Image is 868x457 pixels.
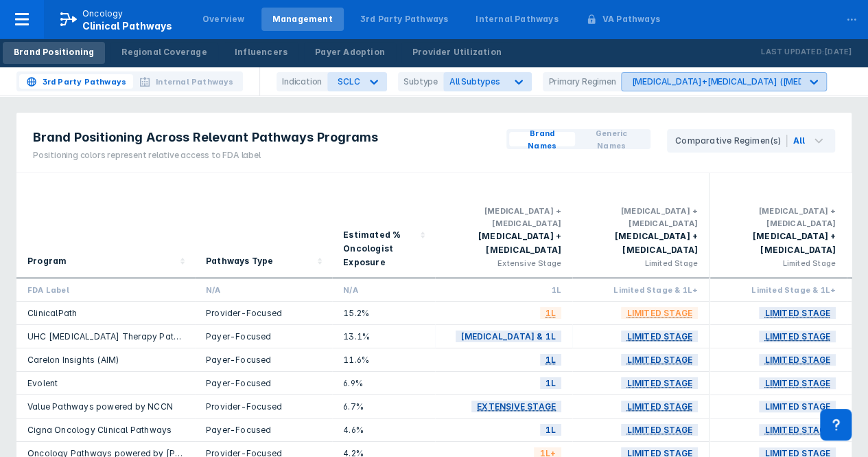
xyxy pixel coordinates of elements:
span: [MEDICAL_DATA] & 1L [456,328,561,344]
div: Provider Utilization [412,46,502,58]
div: Extensive Stage [446,257,561,269]
div: ... [838,2,865,31]
div: SCLC [338,76,360,87]
div: Limited Stage [720,257,836,269]
div: Contact Support [820,409,852,441]
div: [MEDICAL_DATA] + [MEDICAL_DATA] [720,230,836,257]
div: Payer-Focused [206,377,321,389]
button: Internal Pathways [133,74,240,89]
span: Limited Stage [621,422,698,438]
div: 13.1% [343,331,424,342]
span: Clinical Pathways [82,20,172,32]
div: 6.9% [343,377,424,389]
div: Primary Regimen [543,72,621,91]
div: Influencers [235,46,288,58]
div: Payer-Focused [206,331,321,342]
div: Internal Pathways [476,13,558,25]
a: Influencers [224,42,298,64]
span: Extensive Stage [471,399,561,414]
span: All Subtypes [449,76,500,87]
button: Brand Names [509,132,575,146]
span: Limited Stage [759,375,836,391]
span: Limited Stage [759,328,836,344]
div: Pathways Type [206,254,274,268]
span: 3rd Party Pathways [43,76,127,88]
span: Limited Stage [759,399,836,414]
div: Program [27,254,67,268]
div: Overview [202,13,245,25]
div: Provider-Focused [206,401,321,412]
p: [DATE] [824,45,852,59]
div: Management [272,13,333,25]
div: Provider-Focused [206,307,321,319]
div: Limited Stage & 1L+ [720,284,836,296]
span: 1L [540,352,561,368]
div: 6.7% [343,401,424,412]
span: Brand Positioning Across Relevant Pathways Programs [33,129,378,146]
div: 3rd Party Pathways [360,13,449,25]
div: Payer-Focused [206,424,321,436]
div: Payer-Focused [206,354,321,366]
div: FDA Label [27,284,184,296]
div: Positioning colors represent relative access to FDA label [33,149,378,161]
span: Limited Stage [621,305,698,321]
div: Sort [16,173,195,278]
span: Limited Stage [621,352,698,368]
a: Value Pathways powered by NCCN [27,401,173,412]
div: All [793,135,805,147]
span: Limited Stage [759,352,836,368]
a: Regional Coverage [110,42,218,64]
div: Limited Stage & 1L+ [583,284,698,296]
div: 15.2% [343,307,424,319]
span: 1L [540,375,561,391]
span: 1L [540,422,561,438]
span: Generic Names [580,127,642,152]
span: Internal Pathways [156,76,233,88]
div: 11.6% [343,354,424,366]
div: N/A [343,284,424,296]
div: VA Pathways [602,13,660,25]
div: [MEDICAL_DATA] + [MEDICAL_DATA] [720,205,836,230]
div: [MEDICAL_DATA] + [MEDICAL_DATA] [446,205,561,230]
p: Oncology [82,8,124,20]
div: [MEDICAL_DATA] + [MEDICAL_DATA] [583,230,698,257]
a: Evolent [27,378,58,388]
div: Indication [277,72,327,91]
a: Internal Pathways [465,8,569,31]
a: Management [261,8,344,31]
a: Carelon Insights (AIM) [27,355,119,365]
span: Limited Stage [759,305,836,321]
a: Brand Positioning [3,42,105,64]
button: Generic Names [575,132,648,146]
a: Provider Utilization [401,42,513,64]
a: 3rd Party Pathways [349,8,460,31]
div: Brand Positioning [14,46,94,58]
a: Payer Adoption [304,42,396,64]
a: Overview [191,8,256,31]
a: ClinicalPath [27,308,77,318]
span: Limited Stage [621,399,698,414]
div: 1L [446,284,561,296]
div: Sort [195,173,332,278]
span: Limited Stage [759,422,836,438]
span: Limited Stage [621,375,698,391]
div: Regional Coverage [121,46,207,58]
p: Last Updated: [761,45,824,59]
div: [MEDICAL_DATA] + [MEDICAL_DATA] [446,230,561,257]
div: Subtype [398,72,443,91]
div: [MEDICAL_DATA] + [MEDICAL_DATA] [583,205,698,230]
span: Brand Names [515,127,570,152]
button: 3rd Party Pathways [19,74,133,89]
span: 1L [540,305,561,321]
a: UHC [MEDICAL_DATA] Therapy Pathways [27,331,201,342]
div: Estimated % Oncologist Exposure [343,228,416,269]
div: N/A [206,284,321,296]
div: Limited Stage [583,257,698,269]
span: Limited Stage [621,328,698,344]
div: Comparative Regimen(s) [675,135,787,147]
div: 4.6% [343,424,424,436]
div: Sort [332,173,435,278]
a: Cigna Oncology Clinical Pathways [27,425,172,435]
div: Payer Adoption [315,46,385,58]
